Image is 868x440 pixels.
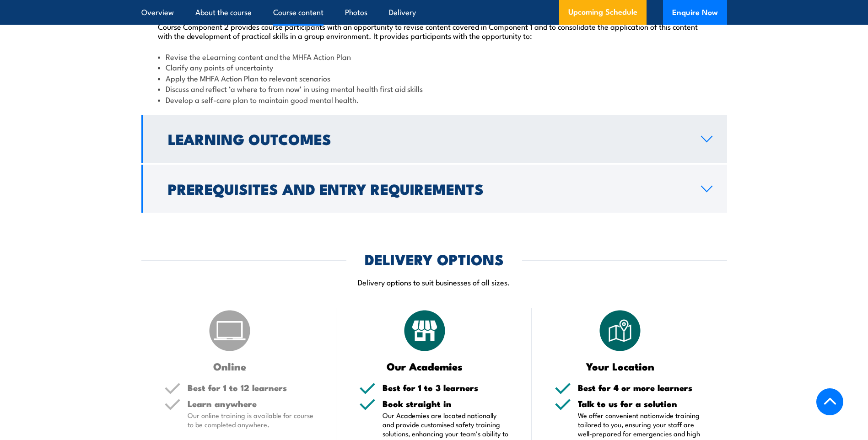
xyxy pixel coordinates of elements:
[158,94,711,105] li: Develop a self-care plan to maintain good mental health.
[158,51,711,62] li: Revise the eLearning content and the MHFA Action Plan
[188,411,314,429] p: Our online training is available for course to be completed anywhere.
[555,361,686,371] h3: Your Location
[168,132,686,145] h2: Learning Outcomes
[158,83,711,94] li: Discuss and reflect ‘a where to from now’ in using mental health first aid skills
[578,383,704,392] h5: Best for 4 or more learners
[158,21,711,40] p: Course Component 2 provides course participants with an opportunity to revise content covered in ...
[578,399,704,408] h5: Talk to us for a solution
[164,361,296,371] h3: Online
[383,399,509,408] h5: Book straight in
[158,62,711,72] li: Clarify any points of uncertainty
[141,115,727,163] a: Learning Outcomes
[383,383,509,392] h5: Best for 1 to 3 learners
[168,182,686,195] h2: Prerequisites and Entry Requirements
[141,165,727,213] a: Prerequisites and Entry Requirements
[188,383,314,392] h5: Best for 1 to 12 learners
[188,399,314,408] h5: Learn anywhere
[365,252,504,265] h2: DELIVERY OPTIONS
[158,73,711,83] li: Apply the MHFA Action Plan to relevant scenarios
[359,361,491,371] h3: Our Academies
[141,277,727,287] p: Delivery options to suit businesses of all sizes.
